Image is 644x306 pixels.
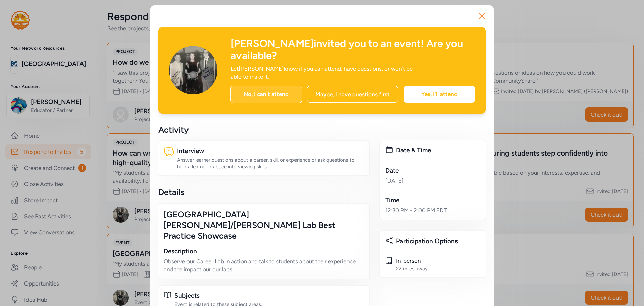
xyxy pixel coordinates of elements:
[230,86,302,103] div: No, I can't attend
[404,86,475,103] div: Yes, I'll attend
[174,291,364,300] div: Subjects
[385,195,480,205] div: Time
[307,86,398,103] div: Maybe, I have questions first
[177,146,364,156] div: Interview
[385,166,480,175] div: Date
[385,177,480,185] div: [DATE]
[164,247,364,256] div: Description
[385,206,480,214] div: 12:30 PM - 2:00 PM EDT
[158,124,369,135] div: Activity
[396,257,428,265] div: In-person
[396,265,428,272] div: 22 miles away
[231,64,424,81] div: Let [PERSON_NAME] know if you can attend, have questions, or won't be able to make it.
[164,209,364,241] div: [GEOGRAPHIC_DATA] [PERSON_NAME]/[PERSON_NAME] Lab Best Practice Showcase
[158,187,369,198] div: Details
[169,46,217,94] img: Avatar
[396,236,480,246] div: Participation Options
[177,157,364,170] div: Answer learner questions about a career, skill, or experience or ask questions to help a learner ...
[164,257,364,273] p: Observe our Career Lab in action and talk to students about their experience and the impact our o...
[396,146,480,155] div: Date & Time
[231,38,475,62] div: [PERSON_NAME] invited you to an event! Are you available?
